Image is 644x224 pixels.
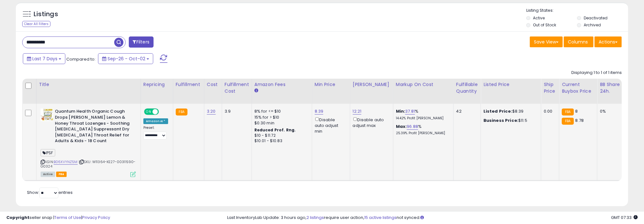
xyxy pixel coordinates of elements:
[22,21,50,27] div: Clear All Filters
[533,22,556,28] label: Out of Stock
[571,70,622,76] div: Displaying 1 to 1 of 1 items
[315,108,324,115] a: 8.39
[353,116,388,128] div: Disable auto adjust max
[207,108,216,115] a: 3.20
[6,215,110,221] div: seller snap | |
[595,36,622,47] button: Actions
[365,214,397,221] a: 15 active listings
[129,36,154,48] button: Filters
[396,123,407,129] b: Max:
[41,172,55,177] span: All listings currently available for purchase on Amazon
[41,109,53,121] img: 51hS-xvRhFL._SL40_.jpg
[143,126,168,140] div: Preset:
[530,36,563,47] button: Save View
[483,117,518,123] b: Business Price:
[143,81,170,88] div: Repricing
[66,56,95,62] span: Compared to:
[108,56,145,62] span: Sep-26 - Oct-02
[575,117,584,123] span: 8.78
[143,118,168,124] div: Amazon AI *
[562,118,574,125] small: FBA
[396,116,449,121] p: 14.42% Profit [PERSON_NAME]
[396,109,449,120] div: %
[544,109,554,114] div: 0.00
[254,120,307,126] div: $0.30 min
[600,109,621,114] div: 0%
[225,81,249,95] div: Fulfillment Cost
[41,149,55,156] span: IPSF
[568,39,588,45] span: Columns
[456,81,478,95] div: Fulfillable Quantity
[544,81,556,95] div: Ship Price
[526,8,628,14] p: Listing States:
[315,116,345,134] div: Disable auto adjust min
[34,10,58,19] h5: Listings
[27,189,73,195] span: Show: entries
[584,22,601,28] label: Archived
[405,108,415,115] a: 37.81
[23,53,65,64] button: Last 7 Days
[55,109,132,145] b: Quantum Health Organic Cough Drops [PERSON_NAME] Lemon & Honey Throat Lozenges - Soothing [MEDICA...
[158,109,168,115] span: OFF
[176,81,201,88] div: Fulfillment
[483,81,538,88] div: Listed Price
[41,109,136,176] div: ASIN:
[396,131,449,135] p: 25.39% Profit [PERSON_NAME]
[407,123,418,130] a: 96.88
[393,79,453,104] th: The percentage added to the cost of goods (COGS) that forms the calculator for Min & Max prices.
[98,53,153,64] button: Sep-26 - Oct-02
[353,108,362,115] a: 12.21
[254,127,296,133] b: Reduced Prof. Rng.
[562,81,595,95] div: Current Buybox Price
[176,109,187,115] small: FBA
[227,215,638,221] div: Last InventoryLab Update: 3 hours ago, require user action, not synced.
[396,81,451,88] div: Markup on Cost
[456,109,476,114] div: 42
[56,172,67,177] span: FBA
[575,108,578,114] span: 8
[225,109,247,114] div: 3.9
[600,81,623,95] div: BB Share 24h.
[564,36,594,47] button: Columns
[54,214,81,221] a: Terms of Use
[254,81,309,88] div: Amazon Fees
[254,88,258,94] small: Amazon Fees.
[353,81,391,88] div: [PERSON_NAME]
[584,15,608,21] label: Deactivated
[32,56,57,62] span: Last 7 Days
[483,118,536,123] div: $11.5
[562,109,574,115] small: FBA
[254,138,307,144] div: $10.01 - $10.83
[254,109,307,114] div: 8% for <= $10
[254,115,307,120] div: 15% for > $10
[396,124,449,135] div: %
[54,159,78,165] a: B06XVYNZ5M
[483,108,512,114] b: Listed Price:
[533,15,545,21] label: Active
[207,81,219,88] div: Cost
[82,214,110,221] a: Privacy Policy
[39,81,138,88] div: Title
[41,159,136,169] span: | SKU: W11364-KE27-00311590-G0324
[307,214,324,221] a: 2 listings
[611,214,638,221] span: 2025-10-10 07:33 GMT
[6,214,30,221] strong: Copyright
[315,81,347,88] div: Min Price
[483,109,536,114] div: $8.39
[254,133,307,138] div: $10 - $11.72
[396,108,405,114] b: Min:
[145,109,153,115] span: ON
